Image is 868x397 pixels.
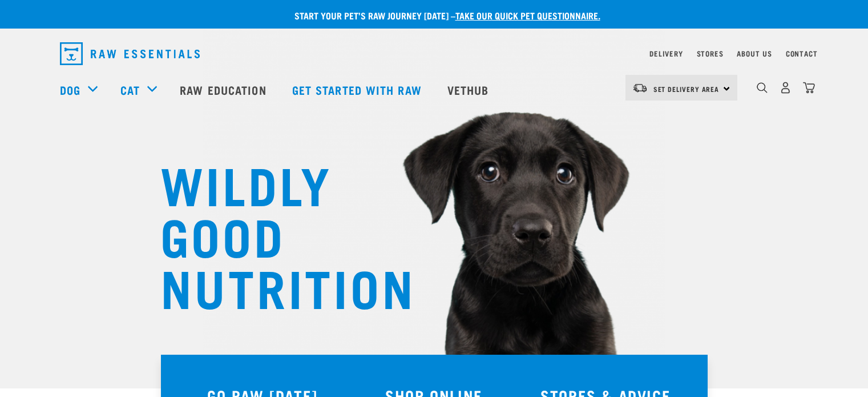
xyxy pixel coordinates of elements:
a: Contact [786,51,818,55]
span: Set Delivery Area [653,87,720,91]
img: Raw Essentials Logo [60,42,200,65]
h1: WILDLY GOOD NUTRITION [160,157,389,311]
img: home-icon-1@2x.png [757,82,768,93]
a: Stores [697,51,724,55]
a: Vethub [436,67,503,113]
a: About Us [737,51,772,55]
a: Dog [60,81,80,98]
a: Raw Education [168,67,280,113]
a: take our quick pet questionnaire. [455,13,600,18]
a: Cat [120,81,140,98]
a: Get started with Raw [281,67,436,113]
img: user.png [780,82,792,94]
img: home-icon@2x.png [803,82,815,94]
nav: dropdown navigation [51,38,818,70]
img: van-moving.png [632,83,648,93]
a: Delivery [649,51,683,55]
